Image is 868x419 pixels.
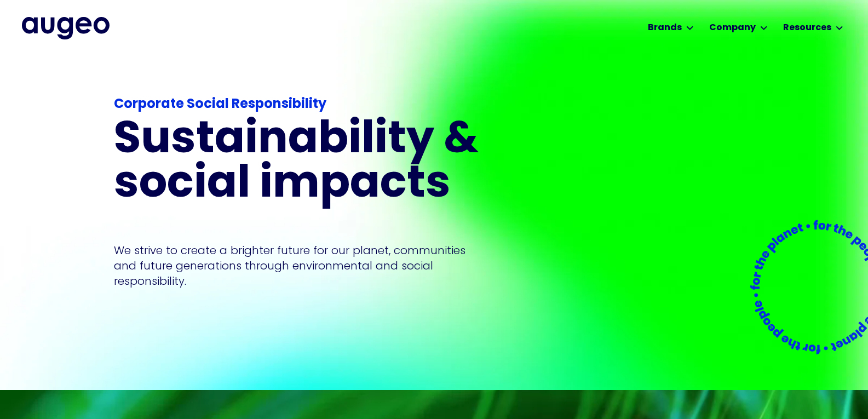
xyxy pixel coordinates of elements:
p: We strive to create a brighter future for our planet, communities and future generations through ... [114,243,491,289]
div: Company [709,21,756,35]
img: Augeo's full logo in midnight blue. [22,17,110,39]
div: Brands [648,21,682,35]
h1: Sustainability & social impacts [114,119,587,208]
a: home [22,17,110,39]
strong: Corporate Social Responsibility [114,98,326,111]
div: Resources [783,21,831,35]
